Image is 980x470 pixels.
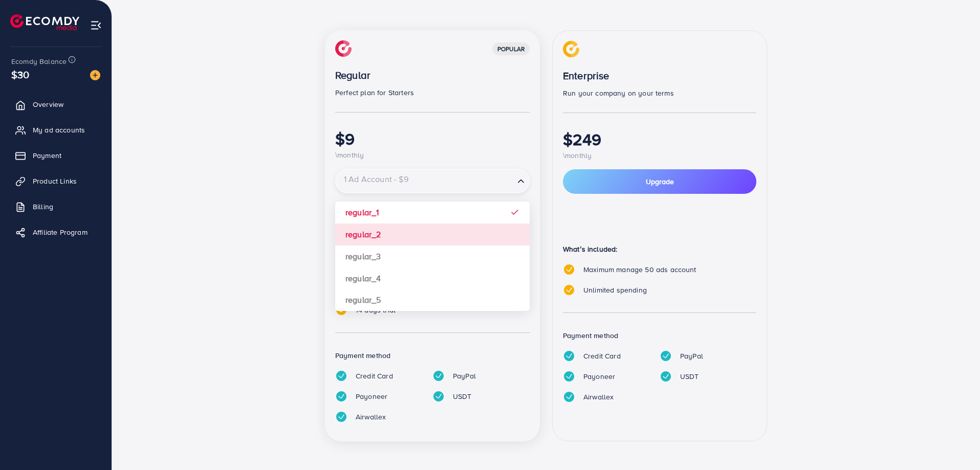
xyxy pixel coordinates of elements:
[335,129,530,148] h1: $9
[8,94,104,115] a: Overview
[660,350,672,362] img: tick
[8,120,104,140] a: My ad accounts
[563,370,575,383] img: tick
[563,41,579,57] img: img
[345,294,381,305] strong: regular_5
[432,390,445,402] img: tick
[563,169,756,194] button: Upgrade
[356,411,386,423] p: Airwallex
[90,19,102,31] img: menu
[335,370,347,382] img: tick
[345,207,379,218] strong: regular_1
[583,350,621,362] p: Credit Card
[563,70,756,82] p: Enterprise
[335,349,530,362] p: Payment method
[680,370,699,383] p: USDT
[646,176,674,187] span: Upgrade
[345,229,381,240] strong: regular_2
[11,56,67,66] span: Ecomdy Balance
[342,172,410,187] span: 1 Ad Account - $9
[937,424,972,462] iframe: Chat
[563,129,756,149] h1: $249
[335,150,364,160] span: \monthly
[563,243,756,255] p: What’s included:
[335,69,530,81] p: Regular
[583,285,647,295] span: Unlimited spending
[33,176,77,186] span: Product Links
[583,264,696,275] span: Maximum manage 50 ads account
[335,86,530,99] p: Perfect plan for Starters
[345,273,381,284] strong: regular_4
[337,172,513,190] input: Search for option
[563,391,575,403] img: tick
[356,390,387,402] p: Payoneer
[33,125,85,135] span: My ad accounts
[563,329,756,342] p: Payment method
[335,169,530,193] div: Search for option
[11,67,29,82] span: $30
[33,99,63,109] span: Overview
[10,14,79,30] img: logo
[8,196,104,217] a: Billing
[453,390,472,402] p: USDT
[583,391,614,403] p: Airwallex
[335,390,347,402] img: tick
[8,145,104,166] a: Payment
[335,411,347,423] img: tick
[453,370,476,382] p: PayPal
[335,304,347,316] img: tick
[563,150,592,161] span: \monthly
[660,370,672,383] img: tick
[563,263,575,276] img: tick
[8,222,104,242] a: Affiliate Program
[33,150,61,161] span: Payment
[33,202,53,212] span: Billing
[680,350,703,362] p: PayPal
[563,284,575,296] img: tick
[8,171,104,191] a: Product Links
[90,70,100,80] img: image
[583,370,615,383] p: Payoneer
[33,227,88,237] span: Affiliate Program
[432,370,445,382] img: tick
[356,370,393,382] p: Credit Card
[563,350,575,362] img: tick
[345,251,381,262] strong: regular_3
[335,40,352,57] img: img
[492,42,530,55] div: popular
[563,87,756,99] p: Run your company on your terms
